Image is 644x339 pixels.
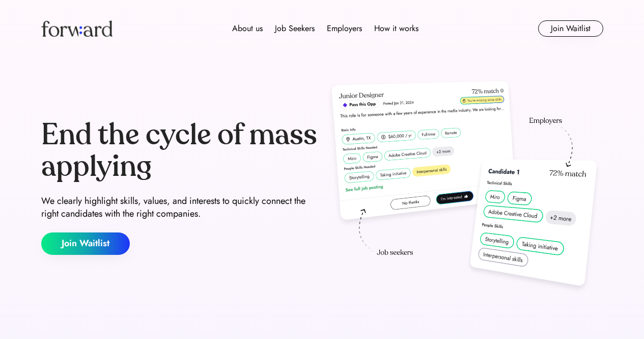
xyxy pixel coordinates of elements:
div: How it works [374,22,418,35]
img: Forward logo [41,20,113,37]
button: Join Waitlist [41,232,130,255]
img: hero-image.png [326,77,603,297]
div: About us [232,22,263,35]
div: We clearly highlight skills, values, and interests to quickly connect the right candidates with t... [41,195,318,220]
button: Join Waitlist [538,20,603,37]
div: Employers [327,22,362,35]
div: Job Seekers [275,22,315,35]
div: End the cycle of mass applying [41,119,318,182]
